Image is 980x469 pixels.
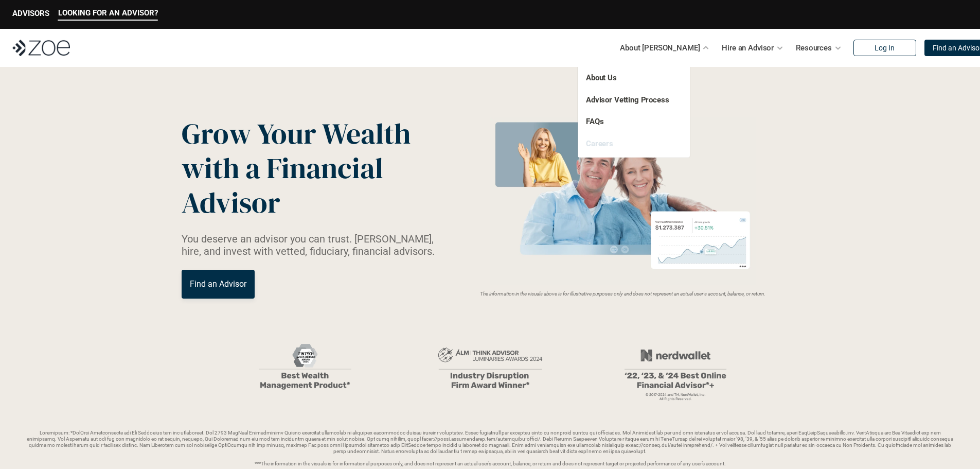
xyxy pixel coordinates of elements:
p: Log In [875,44,895,53]
a: Advisor Vetting Process [586,95,669,105]
p: Resources [796,40,832,56]
p: About [PERSON_NAME] [620,40,700,56]
a: About Us [586,73,617,82]
p: ADVISORS [12,9,49,18]
p: Hire an Advisor [722,40,774,56]
em: The information in the visuals above is for illustrative purposes only and does not represent an ... [480,291,765,297]
p: You deserve an advisor you can trust. [PERSON_NAME], hire, and invest with vetted, fiduciary, fin... [182,233,447,257]
a: Log In [853,40,916,56]
img: Zoe Financial Hero Image [486,117,760,285]
a: Find an Advisor [182,270,255,299]
span: Grow Your Wealth [182,114,411,153]
p: LOOKING FOR AN ADVISOR? [58,8,158,18]
p: Find an Advisor [190,279,246,289]
p: Loremipsum: *DolOrsi Ametconsecte adi Eli Seddoeius tem inc utlaboreet. Dol 2793 MagNaal Enimadmi... [25,430,955,467]
a: FAQs [586,117,603,126]
span: with a Financial Advisor [182,148,389,222]
a: Careers [586,139,613,148]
